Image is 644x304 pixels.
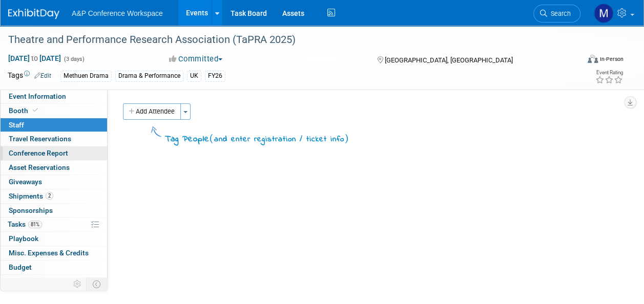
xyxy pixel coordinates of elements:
a: Search [533,5,580,23]
i: Booth reservation complete [33,107,38,113]
a: Staff [1,118,107,132]
div: Drama & Performance [115,71,183,81]
a: Conference Report [1,146,107,160]
td: Toggle Event Tabs [87,277,108,291]
div: Event Format [534,53,624,69]
span: [DATE] [DATE] [8,54,61,63]
div: UK [187,71,201,81]
a: Budget [1,260,107,274]
div: Methuen Drama [60,71,112,81]
a: Playbook [1,232,107,246]
span: Giveaways [9,178,42,186]
a: ROI, Objectives & ROO [1,275,107,289]
button: Committed [165,54,226,64]
a: Travel Reservations [1,132,107,146]
div: FY26 [205,71,225,81]
span: Sponsorships [9,206,53,214]
span: Staff [9,121,24,129]
span: Budget [9,263,32,271]
span: Event Information [9,92,66,100]
div: Event Rating [595,70,623,75]
a: Misc. Expenses & Credits [1,246,107,260]
a: Sponsorships [1,204,107,218]
span: Misc. Expenses & Credits [9,249,89,257]
a: Edit [34,72,51,79]
span: Shipments [9,192,53,200]
span: Conference Report [9,149,68,157]
button: Add Attendee [123,103,181,120]
span: Asset Reservations [9,163,70,171]
span: Playbook [9,234,38,243]
span: to [30,54,39,62]
div: Tag People [165,132,349,146]
span: Search [547,10,571,17]
img: Margaret Bartley [594,4,613,23]
span: (3 days) [63,56,85,62]
span: and enter registration / ticket info [214,134,344,145]
img: Format-Inperson.png [588,55,598,63]
img: ExhibitDay [8,9,59,19]
span: Travel Reservations [9,135,71,143]
span: 2 [46,192,53,200]
td: Tags [8,70,51,82]
span: A&P Conference Workspace [72,9,163,17]
a: Booth [1,104,107,118]
a: Shipments2 [1,189,107,203]
span: [GEOGRAPHIC_DATA], [GEOGRAPHIC_DATA] [385,56,513,64]
a: Asset Reservations [1,161,107,175]
span: 81% [28,221,42,228]
span: ROI, Objectives & ROO [9,277,77,286]
a: Giveaways [1,175,107,189]
a: Event Information [1,90,107,103]
div: In-Person [599,55,624,63]
td: Personalize Event Tab Strip [69,277,87,291]
div: Theatre and Performance Research Association (TaPRA 2025) [5,31,571,49]
span: Tasks [8,220,42,228]
span: ( [210,133,214,143]
span: ) [344,133,349,143]
span: Booth [9,106,40,115]
a: Tasks81% [1,218,107,231]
